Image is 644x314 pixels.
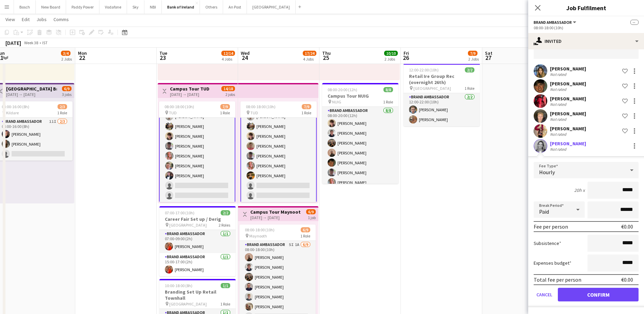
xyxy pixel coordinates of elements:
[250,215,301,220] div: [DATE] → [DATE]
[220,301,230,307] span: 1 Role
[22,40,40,45] span: Week 38
[321,54,331,62] span: 25
[550,126,586,132] div: [PERSON_NAME]
[247,0,296,14] button: [GEOGRAPHIC_DATA]
[550,81,586,87] div: [PERSON_NAME]
[66,0,99,14] button: Paddy Power
[300,233,310,238] span: 1 Role
[574,187,585,193] div: 20h x
[159,289,236,301] h3: Branding Set Up Retail Townhall
[630,20,639,25] span: --
[249,233,267,238] span: Maynooth
[159,101,235,202] app-job-card: 08:00-18:00 (10h)7/9 TUD1 RoleBrand Ambassador6I7/908:00-18:00 (10h)[PERSON_NAME][PERSON_NAME][PE...
[534,260,571,266] label: Expenses budget
[468,56,479,62] div: 2 Jobs
[332,99,341,104] span: NUIG
[534,276,581,283] div: Total fee per person
[165,210,194,215] span: 07:00-17:00 (10h)
[169,301,207,307] span: [GEOGRAPHIC_DATA]
[99,0,127,14] button: Vodafone
[225,91,235,97] div: 2 jobs
[159,216,236,222] h3: Career Fair Set up / Derig
[169,110,177,115] span: TUD
[550,147,568,152] div: Not rated
[550,132,568,137] div: Not rated
[14,0,36,14] button: Bosch
[550,141,586,147] div: [PERSON_NAME]
[19,15,32,24] a: Edit
[220,104,230,109] span: 7/9
[404,63,480,126] app-job-card: 12:00-22:00 (10h)2/2Retail Ire Group Rec (overnight 26th) [GEOGRAPHIC_DATA]1 RoleBrand Ambassador...
[528,33,644,49] div: Invited
[468,51,477,56] span: 7/9
[301,110,311,115] span: 1 Role
[534,288,555,301] button: Cancel
[200,0,223,14] button: Others
[322,83,398,184] app-job-card: 08:00-20:00 (12h)8/8Campus Tour NUIG NUIG1 RoleBrand Ambassador8/808:00-20:00 (12h)[PERSON_NAME][...
[159,253,236,276] app-card-role: Brand Ambassador1/115:00-17:00 (2h)[PERSON_NAME]
[61,56,72,62] div: 2 Jobs
[384,56,397,62] div: 2 Jobs
[403,54,409,62] span: 26
[6,92,57,97] div: [DATE] → [DATE]
[159,50,167,56] span: Tue
[223,0,247,14] button: An Post
[534,25,639,30] div: 08:00-18:00 (10h)
[62,91,72,97] div: 3 jobs
[34,15,49,24] a: Jobs
[219,222,230,228] span: 2 Roles
[465,86,474,91] span: 1 Role
[328,87,357,92] span: 08:00-20:00 (12h)
[2,104,29,109] span: 08:00-16:00 (8h)
[550,96,586,102] div: [PERSON_NAME]
[245,227,274,232] span: 08:00-18:00 (10h)
[383,87,393,92] span: 8/8
[534,223,568,230] div: Fee per person
[322,107,398,199] app-card-role: Brand Ambassador8/808:00-20:00 (12h)[PERSON_NAME][PERSON_NAME][PERSON_NAME][PERSON_NAME][PERSON_N...
[221,86,235,91] span: 14/18
[534,20,577,25] button: Brand Ambassador
[22,16,30,22] span: Edit
[404,73,480,85] h3: Retail Ire Group Rec (overnight 26th)
[77,54,87,62] span: 22
[222,56,235,62] div: 4 Jobs
[250,110,258,115] span: TUD
[528,3,644,12] h3: Job Fulfilment
[534,20,572,25] span: Brand Ambassador
[158,54,167,62] span: 23
[534,240,561,246] label: Subsistence
[221,51,235,56] span: 12/14
[241,50,250,56] span: Wed
[550,117,568,122] div: Not rated
[550,111,586,117] div: [PERSON_NAME]
[170,86,209,92] h3: Campus Tour TUD
[78,50,87,56] span: Mon
[621,276,633,283] div: €0.00
[550,102,568,107] div: Not rated
[383,99,393,104] span: 1 Role
[465,67,474,72] span: 2/2
[240,101,317,202] app-job-card: 08:00-18:00 (10h)7/9 TUD1 RoleBrand Ambassador6I7/908:00-18:00 (10h)[PERSON_NAME][PERSON_NAME][PE...
[42,40,48,45] div: IST
[240,99,317,203] app-card-role: Brand Ambassador6I7/908:00-18:00 (10h)[PERSON_NAME][PERSON_NAME][PERSON_NAME][PERSON_NAME][PERSON...
[165,283,192,288] span: 10:00-18:00 (8h)
[301,227,310,232] span: 6/9
[409,67,439,72] span: 12:00-22:00 (10h)
[159,99,235,203] app-card-role: Brand Ambassador6I7/908:00-18:00 (10h)[PERSON_NAME][PERSON_NAME][PERSON_NAME][PERSON_NAME][PERSON...
[404,93,480,126] app-card-role: Brand Ambassador2/212:00-22:00 (10h)[PERSON_NAME][PERSON_NAME]
[6,86,57,92] h3: [GEOGRAPHIC_DATA] Branding
[220,110,230,115] span: 1 Role
[164,104,194,109] span: 08:00-18:00 (10h)
[308,214,316,220] div: 1 job
[3,15,18,24] a: View
[240,54,250,62] span: 24
[53,16,69,22] span: Comms
[169,222,207,228] span: [GEOGRAPHIC_DATA]
[221,210,230,215] span: 2/2
[36,0,66,14] button: New Board
[159,206,236,276] app-job-card: 07:00-17:00 (10h)2/2Career Fair Set up / Derig [GEOGRAPHIC_DATA]2 RolesBrand Ambassador1/107:00-0...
